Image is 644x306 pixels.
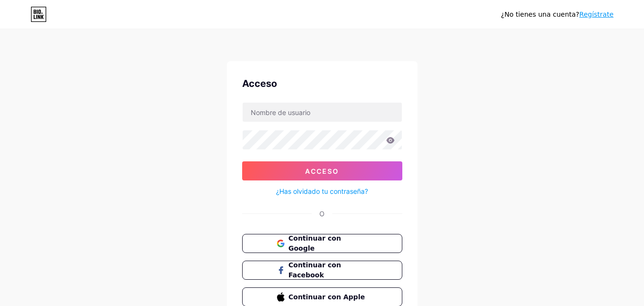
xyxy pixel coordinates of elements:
[288,261,341,279] font: Continuar con Facebook
[242,234,402,253] button: Continuar con Google
[319,210,325,218] font: O
[242,78,277,89] font: Acceso
[242,261,402,280] button: Continuar con Facebook
[288,234,341,252] font: Continuar con Google
[305,167,339,175] font: Acceso
[501,11,579,18] font: ¿No tienes una cuenta?
[276,186,368,196] a: ¿Has olvidado tu contraseña?
[276,187,368,195] font: ¿Has olvidado tu contraseña?
[242,161,402,180] button: Acceso
[579,11,613,18] a: Regístrate
[288,293,365,301] font: Continuar con Apple
[243,103,402,122] input: Nombre de usuario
